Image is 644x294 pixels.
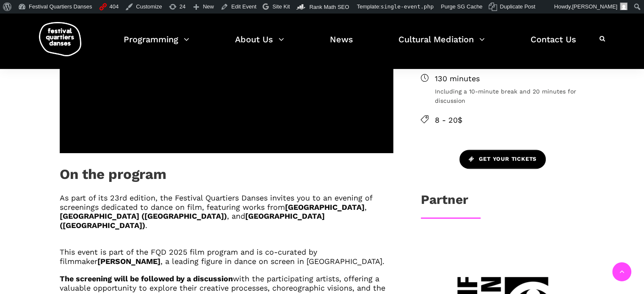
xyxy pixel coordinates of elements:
a: Get your tickets [459,150,546,169]
span: Site Kit [272,3,290,10]
strong: [GEOGRAPHIC_DATA] ([GEOGRAPHIC_DATA]) [60,212,227,220]
a: Contact Us [531,32,576,57]
a: About Us [235,32,284,57]
a: Programming [124,32,189,57]
h1: On the program [60,166,166,187]
span: Including a 10-minute break and 20 minutes for discussion [435,87,585,106]
img: logo-fqd-med [39,22,81,56]
span: Rank Math SEO [310,4,349,10]
span: single-event.php [381,3,434,10]
h6: This event is part of the FQD 2025 film program and is co-curated by filmmaker , a leading figure... [60,239,393,266]
span: 130 minutes [435,73,585,85]
strong: [GEOGRAPHIC_DATA] [285,203,365,212]
a: Cultural Mediation [398,32,485,57]
span: [PERSON_NAME] [572,3,617,10]
h6: As part of its 23rd edition, the Festival Quartiers Danses invites you to an evening of screening... [60,193,393,230]
h3: Partner [421,192,468,213]
span: 8 - 20$ [435,114,585,126]
span: Get your tickets [469,155,536,164]
a: News [330,32,353,57]
strong: The screening will be followed by a discussion [60,274,233,283]
strong: [PERSON_NAME] [97,257,160,266]
strong: [GEOGRAPHIC_DATA] ([GEOGRAPHIC_DATA]) [60,212,325,230]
